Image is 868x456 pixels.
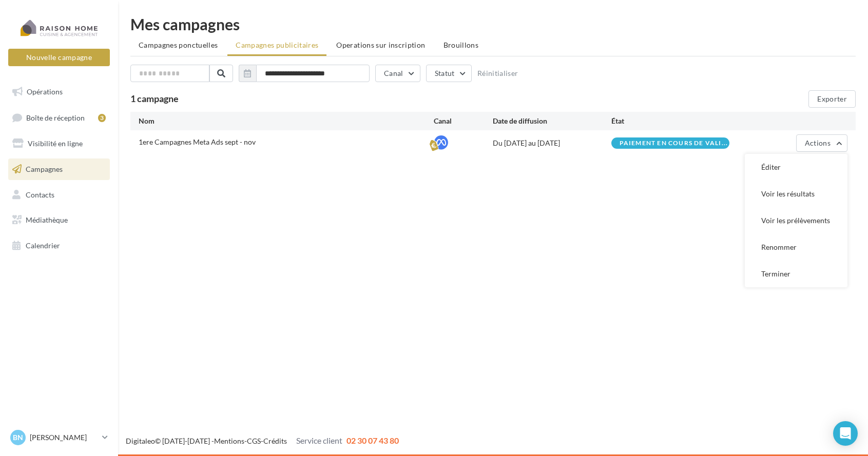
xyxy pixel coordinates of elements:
div: Du [DATE] au [DATE] [493,138,611,148]
div: 3 [98,114,106,122]
a: Campagnes [6,158,112,180]
button: Statut [426,65,472,82]
button: Voir les prélèvements [745,207,847,234]
button: Actions [796,134,847,152]
button: Nouvelle campagne [8,49,110,66]
p: [PERSON_NAME] [30,432,98,443]
div: État [611,116,729,126]
span: Calendrier [26,241,60,250]
button: Voir les résultats [745,181,847,207]
button: Renommer [745,234,847,261]
span: Campagnes ponctuelles [139,41,218,49]
div: Nom [139,116,434,126]
div: Open Intercom Messenger [833,421,858,446]
a: CGS [247,437,261,445]
div: Mes campagnes [130,16,856,32]
a: Médiathèque [6,209,112,231]
span: Paiement en cours de vali... [620,140,728,146]
button: Réinitialiser [477,69,518,77]
button: Éditer [745,154,847,181]
span: Operations sur inscription [336,41,425,49]
a: Crédits [263,437,287,445]
span: Campagnes [26,165,63,173]
a: Calendrier [6,235,112,256]
span: Médiathèque [26,215,68,224]
span: Visibilité en ligne [28,139,83,148]
div: Date de diffusion [493,116,611,126]
span: Contacts [26,190,54,199]
a: Mentions [214,437,244,445]
div: Canal [434,116,493,126]
button: Exporter [808,90,856,108]
span: Boîte de réception [26,113,85,122]
span: 1 campagne [130,93,179,104]
button: Terminer [745,261,847,287]
span: © [DATE]-[DATE] - - - [126,437,399,445]
a: Opérations [6,81,112,103]
a: Boîte de réception3 [6,107,112,129]
span: Actions [805,138,831,147]
a: Contacts [6,184,112,206]
span: 02 30 07 43 80 [346,435,399,445]
span: 1ere Campagnes Meta Ads sept - nov [139,137,256,146]
a: Visibilité en ligne [6,133,112,154]
a: Bn [PERSON_NAME] [8,428,110,447]
a: Digitaleo [126,437,155,445]
span: Brouillons [443,41,479,49]
span: Opérations [27,87,63,96]
span: Bn [13,432,23,443]
button: Canal [375,65,420,82]
span: Service client [296,435,342,445]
